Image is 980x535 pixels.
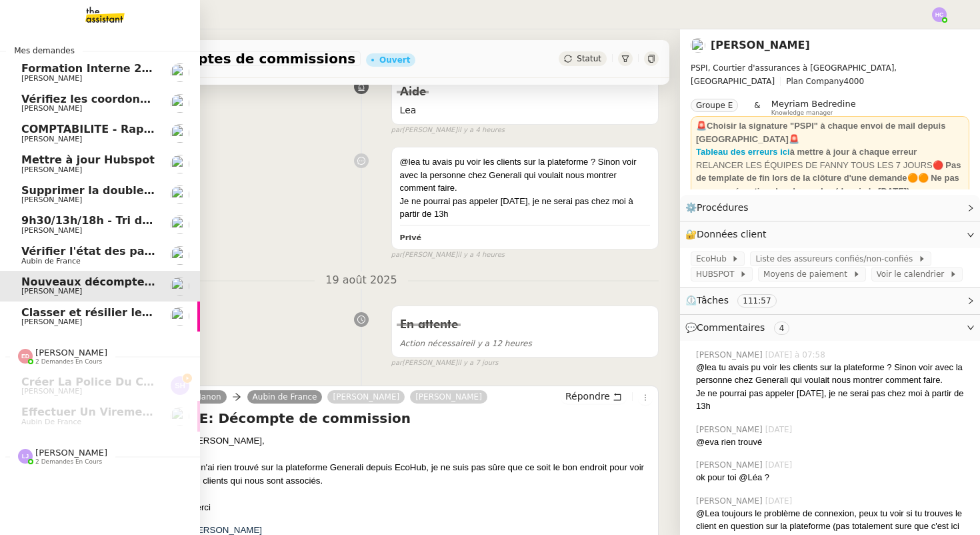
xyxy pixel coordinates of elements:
span: 💬 [685,322,795,333]
span: Données client [697,229,767,239]
img: users%2Fa6PbEmLwvGXylUqKytRPpDpAx153%2Favatar%2Ffanny.png [171,277,189,296]
span: ⚙️ [685,200,755,215]
span: Tâches [697,295,729,306]
span: Mes demandes [6,44,83,57]
span: Aubin de France [21,418,81,426]
span: Moyens de paiement [763,267,852,281]
span: [PERSON_NAME] [21,104,82,113]
img: users%2FSclkIUIAuBOhhDrbgjtrSikBoD03%2Favatar%2F48cbc63d-a03d-4817-b5bf-7f7aeed5f2a9 [171,246,189,265]
span: EcoHub [696,252,731,265]
span: Effectuer un virement urgent [21,406,200,418]
h4: RE: Décompte de commission [189,409,653,428]
span: Supprimer la double authentification [21,184,243,197]
span: [PERSON_NAME] [696,349,765,361]
span: Meyriam Bedredine [771,99,856,109]
b: Privé [400,233,421,242]
span: Knowledge manager [771,109,833,117]
a: Aubin de France [247,391,323,403]
div: Ouvert [379,56,410,64]
span: il y a 4 heures [457,125,505,136]
span: Voir le calendrier [877,267,949,281]
span: Formation Interne 2 - [PERSON_NAME] [21,62,253,75]
div: ⚙️Procédures [680,195,980,221]
span: Mettre à jour Hubspot [21,153,155,166]
img: svg [18,349,33,364]
app-user-label: Knowledge manager [771,99,856,116]
span: 2 demandes en cours [35,358,102,366]
span: [PERSON_NAME] [696,459,765,471]
div: 💬Commentaires 4 [680,315,980,341]
span: COMPTABILITE - Rapprochement bancaire - 25 août 2025 [21,123,363,135]
span: Commentaires [697,322,765,333]
span: [PERSON_NAME] [21,287,82,296]
div: RELANCER LES ÉQUIPES DE FANNY TOUS LES 7 JOURS [696,159,964,198]
span: Liste des assureurs confiés/non-confiés [755,252,917,265]
span: il y a 7 jours [457,358,498,369]
span: [DATE] [765,495,795,507]
button: Répondre [561,389,627,404]
span: [PERSON_NAME] [696,424,765,436]
span: [DATE] à 07:58 [765,349,828,361]
span: Créer la police du contrat [21,376,181,388]
img: svg [18,449,33,464]
div: Je n'ai rien trouvé sur la plateforme Generali depuis EcoHub, je ne suis pas sûre que ce soit le ... [189,461,653,488]
span: 🔐 [685,227,772,242]
img: svg [171,376,189,395]
span: 19 août 2025 [315,272,407,290]
span: Répondre [565,390,610,403]
a: Tableau des erreurs ici [696,147,790,157]
img: users%2FTDxDvmCjFdN3QFePFNGdQUcJcQk1%2Favatar%2F0cfb3a67-8790-4592-a9ec-92226c678442 [171,215,189,234]
span: [PERSON_NAME] [21,135,82,143]
div: @lea tu avais pu voir les clients sur la plateforme ? Sinon voir avec la personne chez Generali q... [400,155,650,195]
span: Classer et résilier le contrat [21,306,189,319]
img: svg [932,7,947,22]
img: users%2Fa6PbEmLwvGXylUqKytRPpDpAx153%2Favatar%2Ffanny.png [171,63,189,82]
span: [PERSON_NAME] [21,195,82,204]
nz-tag: 4 [774,322,790,335]
img: users%2Fa6PbEmLwvGXylUqKytRPpDpAx153%2Favatar%2Ffanny.png [171,185,189,204]
span: par [391,125,403,136]
div: ok pour toi @Léa ? [696,471,969,484]
span: [PERSON_NAME] [21,226,82,235]
span: [PERSON_NAME] [35,448,107,458]
span: PSPI, Courtier d'assurances à [GEOGRAPHIC_DATA], [GEOGRAPHIC_DATA] [691,63,897,86]
strong: à mettre à jour à chaque erreur [790,147,917,157]
img: users%2Fa6PbEmLwvGXylUqKytRPpDpAx153%2Favatar%2Ffanny.png [691,38,705,53]
span: [PERSON_NAME] [696,495,765,507]
span: 2 demandes en cours [35,458,102,466]
div: @eva rien trouvé [696,436,969,449]
span: [PERSON_NAME] [189,525,262,535]
img: users%2Fa6PbEmLwvGXylUqKytRPpDpAx153%2Favatar%2Ffanny.png [171,124,189,143]
span: En attente [400,319,458,331]
a: Manon [189,391,226,403]
nz-tag: Groupe E [691,99,738,112]
div: Je ne pourrai pas appeler [DATE], je ne serai pas chez moi à partir de 13h [696,387,969,413]
span: Procédures [697,202,749,213]
span: [PERSON_NAME] [21,387,82,396]
span: Action nécessaire [400,339,471,348]
span: par [391,249,403,261]
span: Statut [577,54,601,63]
div: [PERSON_NAME], [189,434,653,448]
strong: 🚨Choisir la signature "PSPI" à chaque envoi de mail depuis [GEOGRAPHIC_DATA]🚨 [696,121,945,144]
span: ⏲️ [685,295,787,306]
div: 🔐Données client [680,221,980,247]
nz-tag: 111:57 [737,294,776,308]
div: Merci [189,501,653,514]
span: Nouveaux décomptes de commissions [21,276,250,288]
span: Aubin de France [21,257,81,265]
span: par [391,358,403,369]
span: [DATE] [765,459,795,471]
span: & [754,99,760,116]
div: ⏲️Tâches 111:57 [680,288,980,314]
span: Plan Company [786,77,843,86]
span: Vérifier l'état des paiements pour Sambouk Properties [21,245,350,257]
span: il y a 12 heures [400,339,532,348]
span: 4000 [844,77,865,86]
span: [DATE] [765,424,795,436]
a: [PERSON_NAME] [327,391,405,403]
span: HUBSPOT [696,267,739,281]
div: Je ne pourrai pas appeler [DATE], je ne serai pas chez moi à partir de 13h [400,195,650,221]
a: [PERSON_NAME] [410,391,487,403]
